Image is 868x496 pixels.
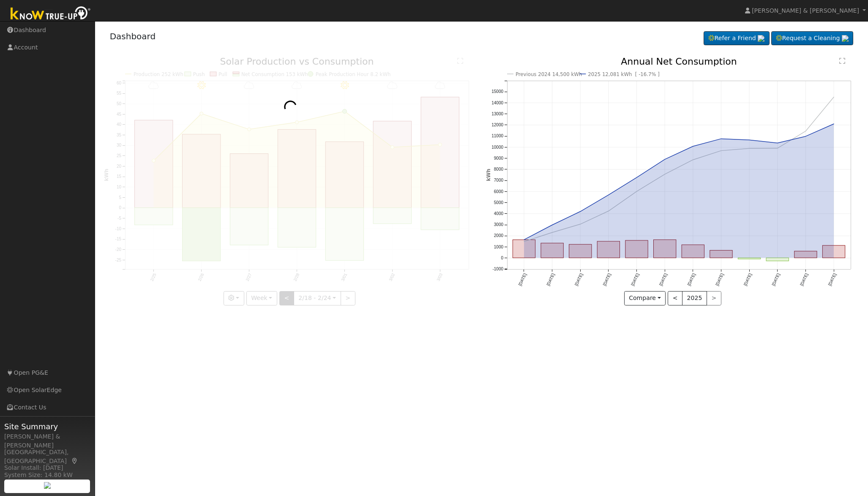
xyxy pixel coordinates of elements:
[668,291,682,305] button: <
[704,31,770,46] a: Refer a Friend
[491,90,503,94] text: 15000
[516,71,582,77] text: Previous 2024 14,500 kWh
[546,273,555,286] text: [DATE]
[491,145,503,150] text: 10000
[624,291,666,305] button: Compare
[804,135,808,138] circle: onclick=""
[569,245,592,258] rect: onclick=""
[663,158,666,161] circle: onclick=""
[752,7,859,14] span: [PERSON_NAME] & [PERSON_NAME]
[522,238,526,242] circle: onclick=""
[494,167,504,172] text: 8000
[607,193,610,197] circle: onclick=""
[771,273,781,286] text: [DATE]
[691,158,695,161] circle: onclick=""
[574,273,584,286] text: [DATE]
[491,123,503,127] text: 12000
[748,147,751,150] circle: onclick=""
[691,144,695,148] circle: onclick=""
[607,210,610,213] circle: onclick=""
[579,210,582,213] circle: onclick=""
[110,31,156,41] a: Dashboard
[518,273,527,286] text: [DATE]
[494,245,504,249] text: 1000
[494,211,504,216] text: 4000
[658,273,668,286] text: [DATE]
[827,273,837,286] text: [DATE]
[494,200,504,205] text: 5000
[579,223,582,226] circle: onclick=""
[494,178,504,183] text: 7000
[776,142,779,145] circle: onclick=""
[663,173,666,176] circle: onclick=""
[842,35,849,42] img: retrieve
[494,156,504,161] text: 9000
[630,273,640,286] text: [DATE]
[491,101,503,105] text: 14000
[602,273,612,286] text: [DATE]
[588,71,660,77] text: 2025 12,081 kWh [ -16.7% ]
[4,432,90,450] div: [PERSON_NAME] & [PERSON_NAME]
[794,251,817,258] rect: onclick=""
[832,122,835,125] circle: onclick=""
[758,35,764,42] img: retrieve
[4,471,90,480] div: System Size: 14.80 kW
[621,56,737,67] text: Annual Net Consumption
[522,240,526,243] circle: onclick=""
[492,267,503,272] text: -1000
[720,137,723,141] circle: onclick=""
[766,258,789,261] rect: onclick=""
[491,134,503,139] text: 11000
[823,245,845,258] rect: onclick=""
[513,240,535,258] rect: onclick=""
[776,147,779,150] circle: onclick=""
[494,234,504,238] text: 2000
[710,251,732,258] rect: onclick=""
[804,130,808,133] circle: onclick=""
[486,169,491,181] text: kWh
[491,112,503,116] text: 13000
[682,291,707,305] button: 2025
[551,231,554,234] circle: onclick=""
[687,273,696,286] text: [DATE]
[635,190,639,193] circle: onclick=""
[6,5,95,24] img: Know True-Up
[4,421,90,432] span: Site Summary
[771,31,853,46] a: Request a Cleaning
[720,149,723,153] circle: onclick=""
[832,95,835,99] circle: onclick=""
[635,176,639,179] circle: onclick=""
[597,241,620,258] rect: onclick=""
[4,463,90,472] div: Solar Install: [DATE]
[625,240,648,258] rect: onclick=""
[501,256,503,260] text: 0
[494,223,504,227] text: 3000
[44,482,51,489] img: retrieve
[654,240,676,258] rect: onclick=""
[743,273,753,286] text: [DATE]
[541,243,563,258] rect: onclick=""
[715,273,724,286] text: [DATE]
[551,223,554,227] circle: onclick=""
[4,448,90,466] div: [GEOGRAPHIC_DATA], [GEOGRAPHIC_DATA]
[494,189,504,194] text: 6000
[682,245,704,258] rect: onclick=""
[799,273,809,286] text: [DATE]
[748,138,751,142] circle: onclick=""
[738,258,761,259] rect: onclick=""
[71,458,79,464] a: Map
[839,57,845,64] text: 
